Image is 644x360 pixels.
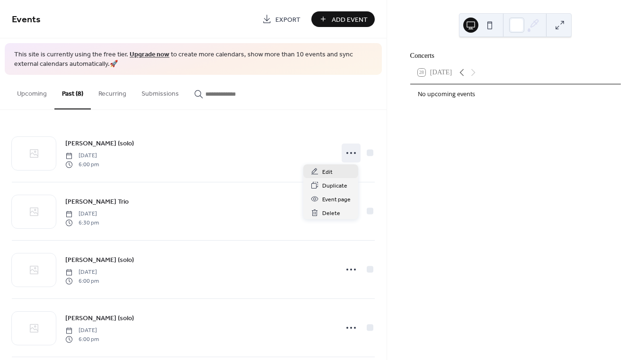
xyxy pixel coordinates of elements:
span: 6:00 pm [65,160,99,169]
span: Delete [322,208,340,218]
a: [PERSON_NAME] (solo) [65,254,134,265]
a: [PERSON_NAME] Trio [65,196,129,207]
span: [PERSON_NAME] (solo) [65,255,134,265]
button: Add Event [311,11,375,27]
button: Past (8) [54,75,91,109]
span: Add Event [332,15,368,25]
span: [PERSON_NAME] (solo) [65,139,134,149]
span: Edit [322,167,333,177]
a: [PERSON_NAME] (solo) [65,313,134,324]
button: Recurring [91,75,134,108]
a: Upgrade now [130,48,169,61]
span: [DATE] [65,326,99,335]
a: Export [255,11,308,27]
span: Duplicate [322,181,347,191]
span: 6:00 pm [65,277,99,285]
a: [PERSON_NAME] (solo) [65,138,134,149]
div: No upcoming events [418,90,613,99]
span: [DATE] [65,152,99,160]
span: Export [275,15,300,25]
span: This site is currently using the free tier. to create more calendars, show more than 10 events an... [14,50,372,69]
span: Event page [322,195,351,205]
span: [PERSON_NAME] Trio [65,197,129,207]
button: Upcoming [9,75,54,108]
button: Submissions [134,75,186,108]
span: [DATE] [65,268,99,277]
span: 6:00 pm [65,335,99,343]
div: Concerts [410,51,621,61]
span: [DATE] [65,210,99,218]
span: Events [12,10,41,29]
span: [PERSON_NAME] (solo) [65,314,134,324]
span: 6:30 pm [65,218,99,227]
